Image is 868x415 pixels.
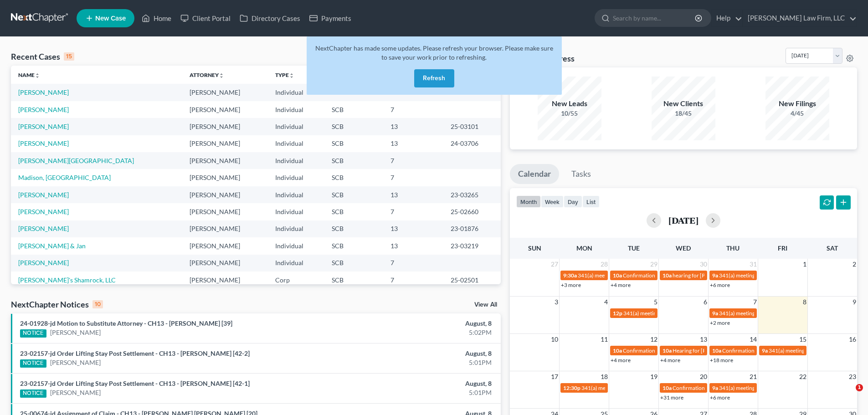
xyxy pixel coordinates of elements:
[749,334,758,345] span: 14
[182,152,268,169] td: [PERSON_NAME]
[837,384,859,406] iframe: Intercom live chat
[35,73,40,78] i: unfold_more
[710,282,730,288] a: +6 more
[18,191,69,199] a: [PERSON_NAME]
[798,371,807,382] span: 22
[18,242,86,250] a: [PERSON_NAME] & Jan
[315,44,553,61] span: NextChapter has made some updates. Please refresh your browser. Please make sure to save your wor...
[668,215,699,225] h2: [DATE]
[324,220,383,237] td: SCB
[324,118,383,135] td: SCB
[649,259,658,270] span: 29
[649,371,658,382] span: 19
[324,101,383,118] td: SCB
[550,334,559,345] span: 10
[743,10,857,26] a: [PERSON_NAME] Law Firm, LLC
[383,101,443,118] td: 7
[443,237,501,254] td: 23-03219
[235,10,305,26] a: Directory Cases
[802,297,807,307] span: 8
[653,297,658,307] span: 5
[95,15,126,22] span: New Case
[856,384,863,391] span: 1
[268,152,324,169] td: Individual
[11,299,103,310] div: NextChapter Notices
[268,255,324,272] td: Individual
[383,152,443,169] td: 7
[798,334,807,345] span: 15
[660,394,683,401] a: +31 more
[712,384,718,391] span: 9a
[324,203,383,220] td: SCB
[18,157,134,164] a: [PERSON_NAME][GEOGRAPHIC_DATA]
[443,203,501,220] td: 25-02660
[324,169,383,186] td: SCB
[443,272,501,288] td: 25-02501
[383,220,443,237] td: 13
[324,152,383,169] td: SCB
[699,334,708,345] span: 13
[137,10,176,26] a: Home
[541,195,564,208] button: week
[182,101,268,118] td: [PERSON_NAME]
[176,10,235,26] a: Client Portal
[848,371,857,382] span: 23
[20,349,250,357] a: 23-02157-jd Order Lifting Stay Post Settlement - CH13 - [PERSON_NAME] [42-2]
[92,300,103,308] div: 10
[652,98,715,109] div: New Clients
[443,135,501,152] td: 24-03706
[340,328,492,337] div: 5:02PM
[699,259,708,270] span: 30
[182,255,268,272] td: [PERSON_NAME]
[752,297,758,307] span: 7
[383,135,443,152] td: 13
[663,384,672,391] span: 10a
[443,118,501,135] td: 25-03101
[676,244,691,252] span: Wed
[769,347,857,354] span: 341(a) meeting for [PERSON_NAME]
[749,371,758,382] span: 21
[516,195,541,208] button: month
[50,358,101,367] a: [PERSON_NAME]
[20,359,46,368] div: NOTICE
[268,169,324,186] td: Individual
[663,272,672,279] span: 10a
[324,237,383,254] td: SCB
[623,347,776,354] span: Confirmation Hearing for [PERSON_NAME] & [PERSON_NAME]
[340,388,492,397] div: 5:01PM
[703,297,708,307] span: 6
[182,135,268,152] td: [PERSON_NAME]
[182,272,268,288] td: [PERSON_NAME]
[600,334,609,345] span: 11
[383,118,443,135] td: 13
[613,310,622,317] span: 12p
[268,84,324,101] td: Individual
[324,135,383,152] td: SCB
[268,272,324,288] td: Corp
[268,101,324,118] td: Individual
[268,203,324,220] td: Individual
[383,169,443,186] td: 7
[443,220,501,237] td: 23-01876
[182,203,268,220] td: [PERSON_NAME]
[18,88,69,96] a: [PERSON_NAME]
[623,310,711,317] span: 341(a) meeting for [PERSON_NAME]
[663,347,672,354] span: 10a
[550,371,559,382] span: 17
[726,244,740,252] span: Thu
[712,310,718,317] span: 9a
[182,169,268,186] td: [PERSON_NAME]
[275,72,294,78] a: Typeunfold_more
[18,123,69,130] a: [PERSON_NAME]
[18,174,111,181] a: Madison, [GEOGRAPHIC_DATA]
[712,10,742,26] a: Help
[613,347,622,354] span: 10a
[383,272,443,288] td: 7
[600,259,609,270] span: 28
[289,73,294,78] i: unfold_more
[563,272,577,279] span: 9:30a
[18,72,40,78] a: Nameunfold_more
[550,259,559,270] span: 27
[613,10,696,26] input: Search by name...
[18,225,69,232] a: [PERSON_NAME]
